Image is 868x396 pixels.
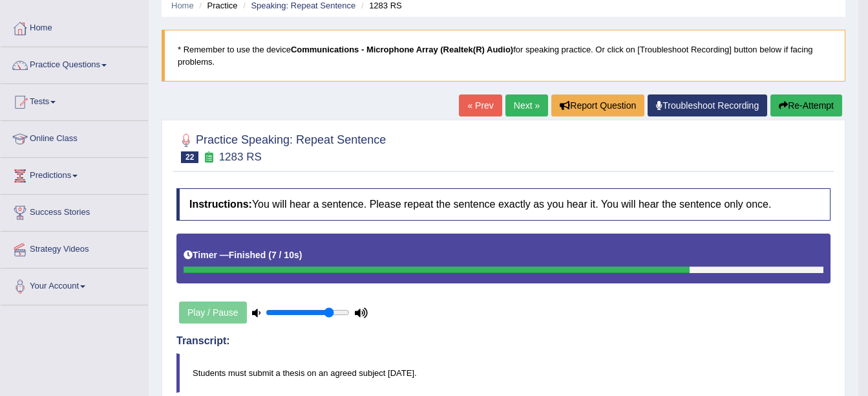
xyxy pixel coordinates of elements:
b: Communications - Microphone Array (Realtek(R) Audio) [291,45,513,54]
b: Instructions: [189,199,252,210]
a: Tests [1,84,148,116]
a: Strategy Videos [1,232,148,264]
h4: You will hear a sentence. Please repeat the sentence exactly as you hear it. You will hear the se... [176,188,831,221]
a: Predictions [1,158,148,190]
a: Success Stories [1,195,148,227]
a: « Prev [459,94,502,116]
h4: Transcript: [176,335,831,347]
a: Home [171,1,194,10]
b: ( [268,250,271,260]
a: Online Class [1,121,148,153]
a: Home [1,10,148,43]
button: Report Question [551,94,644,116]
small: 1283 RS [219,151,262,163]
h5: Timer — [184,250,302,260]
button: Re-Attempt [770,94,842,116]
b: ) [299,250,302,260]
blockquote: Students must submit a thesis on an agreed subject [DATE]. [176,353,831,393]
a: Your Account [1,269,148,301]
b: 7 / 10s [271,250,299,260]
a: Next » [505,94,548,116]
blockquote: * Remember to use the device for speaking practice. Or click on [Troubleshoot Recording] button b... [162,30,845,82]
b: Finished [229,250,266,260]
a: Practice Questions [1,47,148,80]
h2: Practice Speaking: Repeat Sentence [176,131,386,163]
a: Speaking: Repeat Sentence [251,1,355,10]
small: Exam occurring question [202,151,215,164]
span: 22 [181,151,198,163]
a: Troubleshoot Recording [648,94,767,116]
